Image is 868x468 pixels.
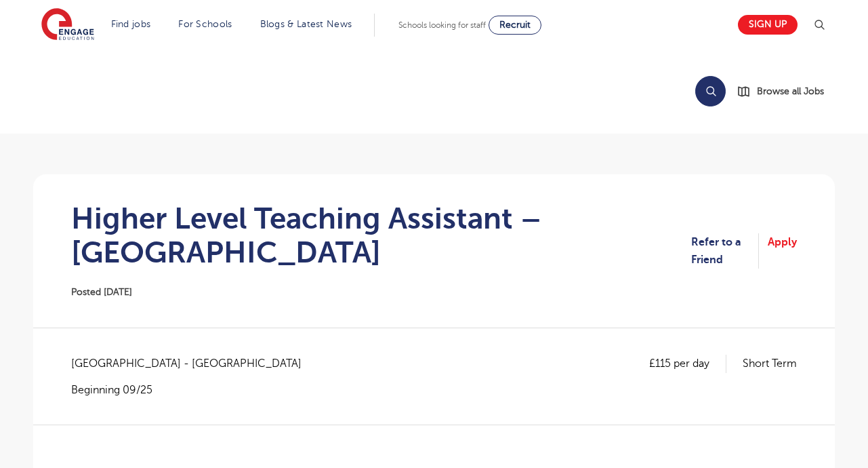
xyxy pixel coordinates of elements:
[71,383,315,397] p: Beginning 09/25
[260,19,352,29] a: Blogs & Latest News
[757,83,824,99] span: Browse all Jobs
[111,19,151,29] a: Find jobs
[691,233,759,269] a: Refer to a Friend
[499,20,531,30] span: Recruit
[743,355,797,372] p: Short Term
[41,8,94,42] img: Engage Education
[71,287,132,297] span: Posted [DATE]
[71,201,691,269] h1: Higher Level Teaching Assistant – [GEOGRAPHIC_DATA]
[768,233,797,269] a: Apply
[178,19,232,29] a: For Schools
[738,15,798,35] a: Sign up
[649,355,726,372] p: £115 per day
[695,76,726,106] button: Search
[737,83,835,99] a: Browse all Jobs
[489,16,541,35] a: Recruit
[71,355,315,372] span: [GEOGRAPHIC_DATA] - [GEOGRAPHIC_DATA]
[398,20,486,30] span: Schools looking for staff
